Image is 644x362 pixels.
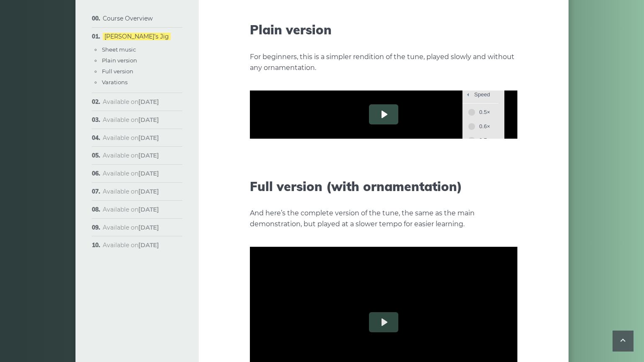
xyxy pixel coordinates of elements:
[102,68,133,75] a: Full version
[103,206,159,213] span: Available on
[102,79,127,85] a: Varations
[103,98,159,106] span: Available on
[102,46,136,53] a: Sheet music
[103,188,159,195] span: Available on
[250,22,517,37] h2: Plain version
[250,208,517,230] p: And here’s the complete version of the tune, the same as the main demonstration, but played at a ...
[250,52,517,73] p: For beginners, this is a simpler rendition of the tune, played slowly and without any ornamentation.
[250,179,517,194] h2: Full version (with ornamentation)
[138,116,159,124] strong: [DATE]
[138,206,159,213] strong: [DATE]
[138,224,159,231] strong: [DATE]
[138,188,159,195] strong: [DATE]
[138,134,159,142] strong: [DATE]
[103,116,159,124] span: Available on
[138,152,159,159] strong: [DATE]
[103,134,159,142] span: Available on
[138,241,159,249] strong: [DATE]
[102,57,137,64] a: Plain version
[103,152,159,159] span: Available on
[103,15,153,22] a: Course Overview
[138,98,159,106] strong: [DATE]
[103,170,159,177] span: Available on
[103,224,159,231] span: Available on
[103,241,159,249] span: Available on
[103,33,171,40] a: [PERSON_NAME]’s Jig
[138,170,159,177] strong: [DATE]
